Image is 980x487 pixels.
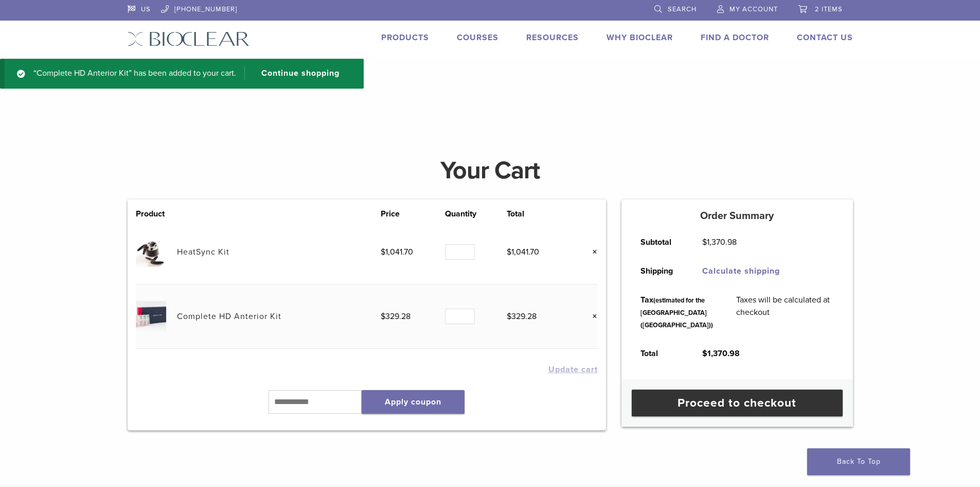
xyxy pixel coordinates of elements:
[702,237,707,247] span: $
[128,31,250,46] img: Bioclear
[701,32,769,43] a: Find A Doctor
[629,257,691,286] th: Shipping
[445,208,507,220] th: Quantity
[381,311,385,322] span: $
[702,237,737,247] bdi: 1,370.98
[177,311,281,322] a: Complete HD Anterior Kit
[120,158,861,183] h1: Your Cart
[507,311,511,322] span: $
[507,247,511,257] span: $
[548,365,598,374] button: Update cart
[797,32,853,43] a: Contact Us
[584,310,598,323] a: Remove this item
[526,32,579,43] a: Resources
[177,247,229,257] a: HeatSync Kit
[629,228,691,257] th: Subtotal
[584,245,598,259] a: Remove this item
[362,390,465,414] button: Apply coupon
[136,301,166,331] img: Complete HD Anterior Kit
[629,286,725,339] th: Tax
[607,32,673,43] a: Why Bioclear
[668,5,697,13] span: Search
[621,210,853,222] h5: Order Summary
[136,208,177,220] th: Product
[729,5,778,13] span: My Account
[702,266,780,276] a: Calculate shipping
[702,348,707,359] span: $
[507,247,539,257] bdi: 1,041.70
[640,296,713,329] small: (estimated for the [GEOGRAPHIC_DATA] ([GEOGRAPHIC_DATA]))
[381,247,413,257] bdi: 1,041.70
[507,208,571,220] th: Total
[815,5,843,13] span: 2 items
[381,32,429,43] a: Products
[381,208,445,220] th: Price
[507,311,537,322] bdi: 329.28
[702,348,740,359] bdi: 1,370.98
[725,286,845,339] td: Taxes will be calculated at checkout
[807,448,910,475] a: Back To Top
[381,311,411,322] bdi: 329.28
[457,32,498,43] a: Courses
[632,390,843,416] a: Proceed to checkout
[629,339,691,368] th: Total
[136,237,166,267] img: HeatSync Kit
[381,247,385,257] span: $
[244,67,347,80] a: Continue shopping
